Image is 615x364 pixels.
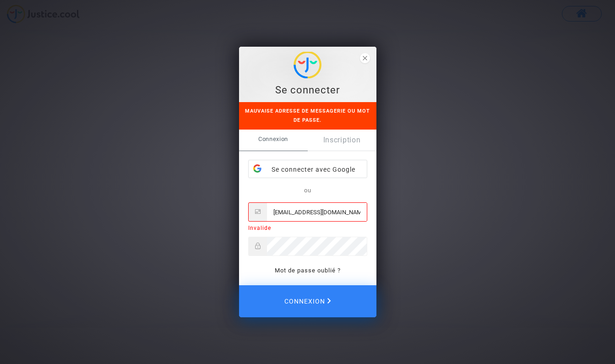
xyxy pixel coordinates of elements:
button: Connexion [239,285,376,317]
div: Invalide [248,224,367,232]
span: Connexion [239,130,308,149]
div: Se connecter avec Google [249,160,367,179]
span: close [360,53,370,63]
span: Connexion [284,292,331,311]
input: Email [267,203,367,221]
a: Inscription [308,130,376,151]
div: Se connecter [244,83,371,97]
input: Password [267,237,367,255]
span: Mauvaise adresse de messagerie ou mot de passe. [245,108,370,123]
span: ou [304,187,311,194]
a: Mot de passe oublié ? [275,267,341,274]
